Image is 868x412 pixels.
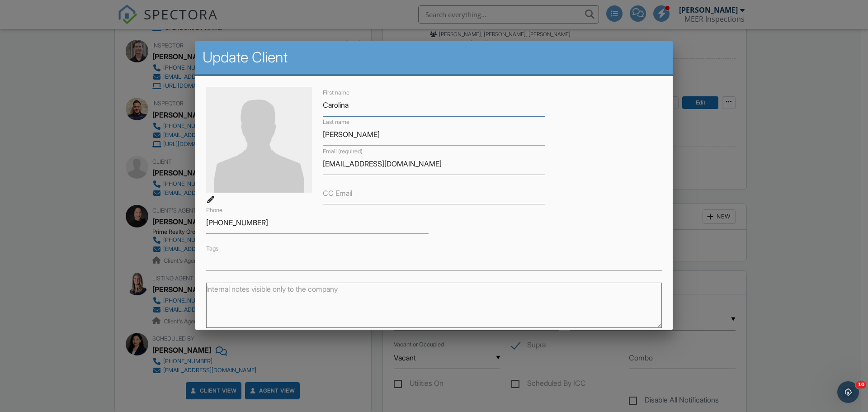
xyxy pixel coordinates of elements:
img: default-user-f0147aede5fd5fa78ca7ade42f37bd4542148d508eef1c3d3ea960f66861d68b.jpg [206,87,312,193]
iframe: Intercom live chat [837,381,859,403]
label: First name [323,89,349,97]
label: CC Email [323,188,352,198]
label: Phone [206,206,222,214]
span: 10 [856,381,866,388]
label: Email (required) [323,147,363,156]
h2: Update Client [203,48,665,66]
label: Tags [206,245,218,252]
label: Internal notes visible only to the company [206,284,338,294]
label: Last name [323,118,349,126]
